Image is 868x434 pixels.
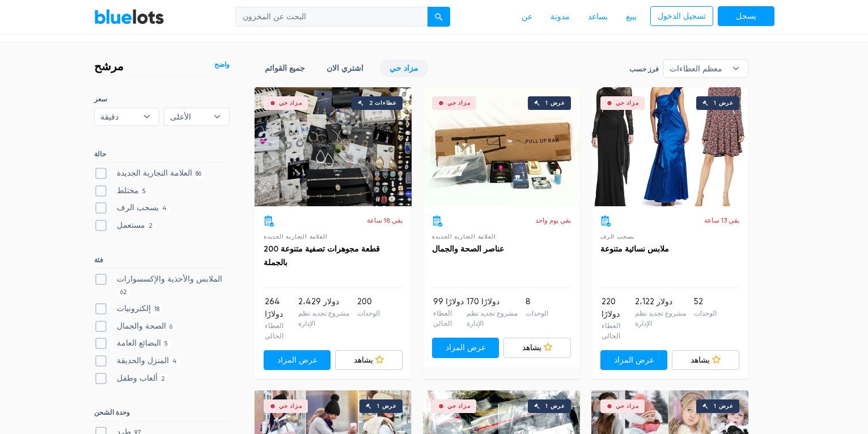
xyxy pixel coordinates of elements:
span: 5 [139,187,150,196]
li: 264 دولارًا [265,296,298,341]
h6: سعر [94,95,230,103]
h6: وحدة الشحن [94,409,230,421]
p: العطاء الحالي [602,321,635,341]
p: بقي 13 ساعة [704,215,739,225]
p: بقي يوم واحد [535,215,571,225]
p: العطاء الحالي [265,321,298,341]
h6: فئة [94,256,230,269]
a: عناصر الصحة والجمال [432,244,504,254]
div: مزاد حي [447,100,471,106]
span: 86 [192,169,205,178]
span: دقيقة [100,108,138,125]
label: فرز حسب [629,64,659,74]
a: اشتري الان [317,59,373,77]
li: 99 دولارًا [433,296,467,329]
a: تسجيل الدخول [650,6,713,27]
div: مزاد حي [616,403,639,409]
div: 1 عرض [545,403,565,409]
a: يشاهد [335,350,403,371]
li: 2،429 دولار [298,296,357,341]
li: 170 دولارًا [467,296,526,329]
li: 200 [357,296,380,341]
b: ▾ [205,108,229,125]
label: إلكترونيات [94,303,163,315]
span: معظم العطاءات [670,60,726,77]
p: مشروع تجديد نظم الإدارة [635,308,694,329]
a: [PERSON_NAME] [94,8,164,25]
span: العلامة التجارية الجديدة [432,233,496,240]
input: البحث عن المخزون [235,7,428,27]
span: 4 [159,205,171,214]
span: 62 [117,288,131,297]
label: المنزل والحديقة [94,355,181,367]
p: مشروع تجديد نظم الإدارة [467,308,526,329]
a: واضح [214,59,230,70]
a: مزاد حي [380,59,428,77]
a: ملابس نسائية متنوعة [600,244,669,254]
p: الوحدات [694,308,717,318]
div: مزاد حي [279,100,302,106]
span: 2 [158,375,169,384]
div: مزاد حي [279,403,302,409]
a: مزاد حي 2 عطاءات [255,87,412,206]
li: 220 دولارًا [602,296,635,341]
a: 200 قطعة مجوهرات تصفية متنوعة بالجملة [264,244,380,267]
label: مختلط [94,185,150,197]
div: 1 عرض [714,403,734,409]
p: بقي 18 ساعة [367,215,403,225]
b: ▾ [135,108,159,125]
p: الوحدات [526,308,548,318]
div: مزاد حي [447,403,471,409]
a: عرض المزاد [600,350,668,371]
span: 6 [166,322,176,331]
p: مشروع تجديد نظم الإدارة [298,308,357,329]
span: العلامة التجارية الجديدة [264,233,327,240]
li: 52 [694,296,717,341]
a: مزاد حي 1 عرض [591,87,748,206]
p: العطاء الحالي [433,308,467,329]
a: يساعد [579,6,617,28]
span: 2 [145,222,156,231]
label: البضائع العامة [94,337,172,350]
label: يسحب الرف [94,202,171,214]
span: 18 [151,305,163,314]
label: ألعاب وطفل [94,372,169,385]
a: يشاهد [503,338,571,358]
div: 1 عرض [377,403,397,409]
div: 2 عطاءات [369,100,397,106]
span: 5 [161,340,172,349]
li: 2،122 دولار [635,296,694,341]
h3: مرشح [94,59,124,73]
a: جميع القوائم [255,59,315,77]
a: يشاهد [672,350,739,371]
span: يسحب الرف [600,233,634,240]
label: العلامة التجارية الجديدة [94,167,205,180]
div: 1 عرض [714,100,734,106]
a: يبيع [617,6,646,28]
a: عن [513,6,541,28]
div: 1 عرض [545,100,565,106]
a: يسجل [718,6,774,27]
a: عرض المزاد [264,350,331,371]
a: مزاد حي 1 عرض [423,87,580,206]
li: 8 [526,296,548,329]
label: الصحة والجمال [94,320,176,333]
label: مستعمل [94,219,156,232]
p: الوحدات [357,308,380,318]
label: الملابس والأحذية والإكسسوارات [94,273,230,297]
span: 4 [169,357,181,366]
a: مدونة [541,6,579,28]
b: ▾ [724,60,748,77]
div: مزاد حي [616,100,639,106]
span: الأعلى [170,108,208,125]
a: عرض المزاد [432,338,499,358]
h6: حالة [94,150,230,163]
